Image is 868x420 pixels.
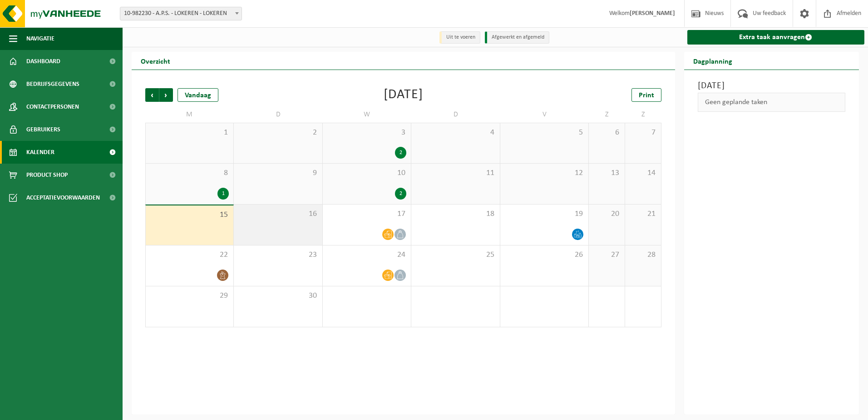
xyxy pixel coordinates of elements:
[145,88,159,102] span: Vorige
[505,250,584,260] span: 26
[698,93,846,112] div: Geen geplande taken
[698,79,846,93] h3: [DATE]
[630,10,675,17] strong: [PERSON_NAME]
[593,209,620,219] span: 20
[238,291,317,301] span: 30
[684,52,741,70] h2: Dagplanning
[485,31,549,44] li: Afgewerkt en afgemeld
[395,188,406,200] div: 2
[411,106,500,123] td: D
[630,209,656,219] span: 21
[150,250,229,260] span: 22
[238,250,317,260] span: 23
[145,106,234,123] td: M
[26,141,54,164] span: Kalender
[631,88,661,102] a: Print
[217,188,229,200] div: 1
[26,118,60,141] span: Gebruikers
[625,106,661,123] td: Z
[150,168,229,178] span: 8
[26,164,68,186] span: Product Shop
[26,73,79,95] span: Bedrijfsgegevens
[150,210,229,220] span: 15
[439,31,480,44] li: Uit te voeren
[327,128,406,138] span: 3
[505,168,584,178] span: 12
[593,168,620,178] span: 13
[687,30,865,45] a: Extra taak aanvragen
[323,106,411,123] td: W
[416,209,495,219] span: 18
[395,147,406,159] div: 2
[384,88,423,102] div: [DATE]
[505,128,584,138] span: 5
[234,106,322,123] td: D
[327,209,406,219] span: 17
[630,128,656,138] span: 7
[416,128,495,138] span: 4
[593,250,620,260] span: 27
[26,50,60,73] span: Dashboard
[416,250,495,260] span: 25
[630,250,656,260] span: 28
[416,168,495,178] span: 11
[150,128,229,138] span: 1
[589,106,625,123] td: Z
[26,186,100,209] span: Acceptatievoorwaarden
[238,168,317,178] span: 9
[630,168,656,178] span: 14
[639,92,654,99] span: Print
[178,88,218,102] div: Vandaag
[238,209,317,219] span: 16
[120,7,242,20] span: 10-982230 - A.P.S. - LOKEREN - LOKEREN
[500,106,589,123] td: V
[132,52,179,70] h2: Overzicht
[26,95,79,118] span: Contactpersonen
[327,250,406,260] span: 24
[26,27,54,50] span: Navigatie
[150,291,229,301] span: 29
[327,168,406,178] span: 10
[238,128,317,138] span: 2
[120,7,242,20] span: 10-982230 - A.P.S. - LOKEREN - LOKEREN
[505,209,584,219] span: 19
[159,88,173,102] span: Volgende
[593,128,620,138] span: 6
